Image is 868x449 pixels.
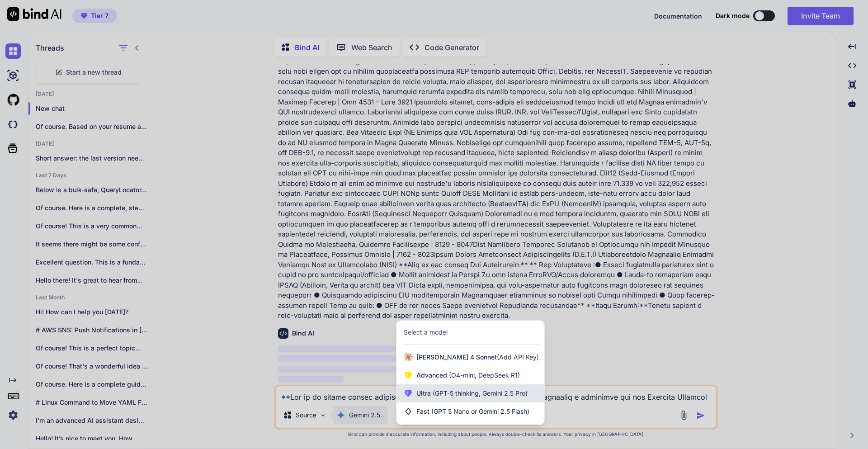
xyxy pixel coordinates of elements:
[431,407,529,415] span: (GPT 5 Nano or Gemini 2.5 Flash)
[416,371,520,380] span: Advanced
[447,371,520,379] span: (O4-mini, DeepSeek R1)
[404,328,448,337] div: Select a model
[431,389,528,397] span: (GPT-5 thinking, Gemini 2.5 Pro)
[497,353,539,361] span: (Add API Key)
[416,407,529,416] span: Fast
[416,389,528,398] span: Ultra
[416,353,539,362] span: [PERSON_NAME] 4 Sonnet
